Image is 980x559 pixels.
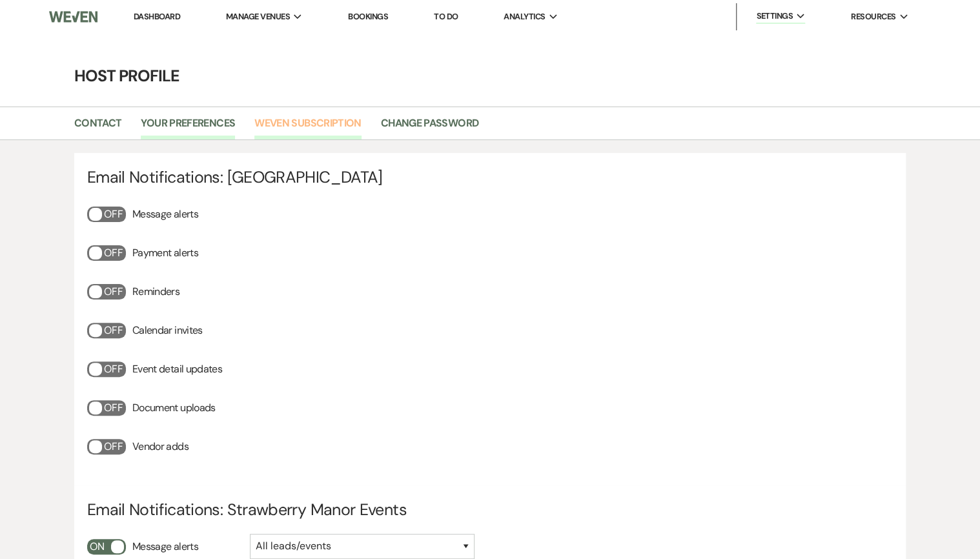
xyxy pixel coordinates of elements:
button: Off [87,245,126,261]
a: Contact [74,115,122,139]
h4: Email Notifications: [GEOGRAPHIC_DATA] [87,166,893,188]
span: Resources [851,10,895,23]
div: Message alerts [87,207,237,240]
h4: Host Profile [25,65,955,87]
button: Off [87,439,126,454]
div: Document uploads [87,400,237,434]
button: Off [87,323,126,338]
div: Event detail updates [87,361,237,395]
div: Reminders [87,284,237,318]
a: Dashboard [134,11,180,22]
a: Weven Subscription [254,115,361,139]
button: Off [87,284,126,300]
div: Payment alerts [87,245,237,279]
span: Settings [756,10,793,23]
a: To Do [434,11,458,22]
button: Off [87,361,126,377]
span: Analytics [504,10,545,23]
a: Your Preferences [141,115,235,139]
button: Off [87,207,126,222]
div: Calendar invites [87,323,237,356]
a: Bookings [348,11,388,22]
a: Change Password [381,115,478,139]
img: Weven Logo [49,3,97,30]
button: On [87,539,126,554]
span: Manage Venues [226,10,290,23]
div: Vendor adds [87,439,237,473]
h4: Email Notifications: Strawberry Manor Events [87,498,893,521]
button: Off [87,400,126,416]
